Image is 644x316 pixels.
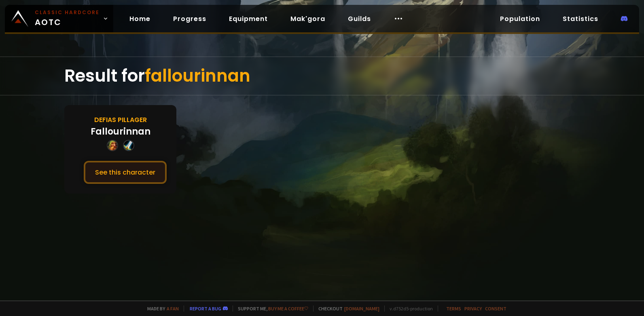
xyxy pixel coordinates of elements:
[222,11,274,27] a: Equipment
[384,305,433,312] span: v. d752d5 - production
[64,57,580,95] div: Result for
[142,305,179,312] span: Made by
[341,11,377,27] a: Guilds
[344,305,379,312] a: [DOMAIN_NAME]
[268,305,308,312] a: Buy me a coffee
[91,125,150,138] div: Fallourinnan
[494,11,547,27] a: Population
[167,11,213,27] a: Progress
[485,305,506,312] a: Consent
[190,305,221,312] a: Report a bug
[556,11,605,27] a: Statistics
[35,9,100,28] span: AOTC
[5,5,113,32] a: Classic HardcoreAOTC
[284,11,332,27] a: Mak'gora
[94,115,147,125] div: Defias Pillager
[84,161,167,184] button: See this character
[446,305,461,312] a: Terms
[123,11,157,27] a: Home
[464,305,482,312] a: Privacy
[167,305,179,312] a: a fan
[233,305,308,312] span: Support me,
[145,64,250,88] span: fallourinnan
[35,9,100,16] small: Classic Hardcore
[313,305,379,312] span: Checkout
